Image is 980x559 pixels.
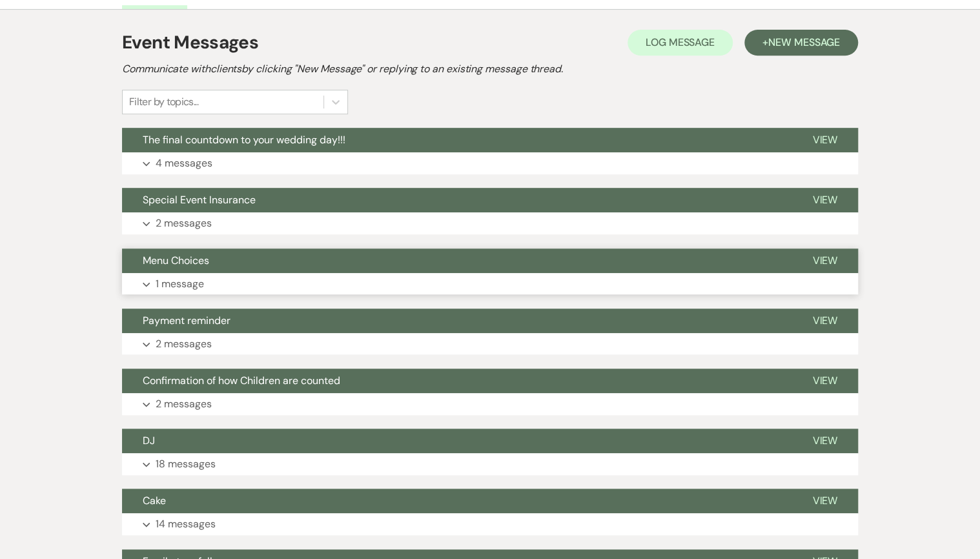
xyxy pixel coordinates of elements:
button: 1 message [122,273,858,295]
button: 14 messages [122,513,858,535]
p: 18 messages [156,456,216,473]
span: View [812,374,837,387]
span: DJ [143,434,155,447]
button: Log Message [628,30,733,56]
span: View [812,254,837,267]
button: View [791,489,858,513]
button: Special Event Insurance [122,188,791,212]
button: 18 messages [122,453,858,475]
button: 2 messages [122,333,858,355]
h1: Event Messages [122,29,258,56]
h2: Communicate with clients by clicking "New Message" or replying to an existing message thread. [122,61,858,77]
span: Payment reminder [143,314,230,327]
button: DJ [122,429,791,453]
span: Menu Choices [143,254,209,267]
p: 2 messages [156,336,212,352]
span: Log Message [646,36,715,49]
button: The final countdown to your wedding day!!! [122,128,791,152]
button: View [791,309,858,333]
button: View [791,369,858,393]
span: Cake [143,494,166,507]
button: View [791,188,858,212]
p: 2 messages [156,396,212,412]
span: View [812,193,837,207]
p: 2 messages [156,215,212,232]
button: 2 messages [122,393,858,415]
span: View [812,494,837,507]
button: View [791,429,858,453]
button: View [791,249,858,273]
span: Special Event Insurance [143,193,256,207]
button: +New Message [744,30,858,56]
span: Confirmation of how Children are counted [143,374,340,387]
span: View [812,133,837,147]
span: View [812,434,837,447]
button: View [791,128,858,152]
p: 1 message [156,276,204,292]
button: Payment reminder [122,309,791,333]
span: View [812,314,837,327]
p: 4 messages [156,155,212,172]
span: New Message [768,36,840,49]
span: The final countdown to your wedding day!!! [143,133,345,147]
p: 14 messages [156,516,216,533]
button: Cake [122,489,791,513]
button: Confirmation of how Children are counted [122,369,791,393]
button: 2 messages [122,212,858,234]
button: Menu Choices [122,249,791,273]
div: Filter by topics... [129,94,198,110]
button: 4 messages [122,152,858,174]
